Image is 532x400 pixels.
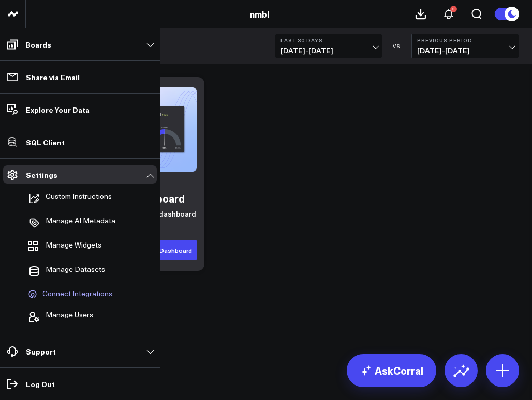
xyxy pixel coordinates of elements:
p: Custom Instructions [46,192,112,205]
a: Log Out [3,375,157,393]
span: Manage Users [46,311,93,323]
button: Custom Instructions [24,187,112,210]
p: Manage AI Metadata [46,217,115,229]
a: Manage AI Metadata [24,211,126,234]
button: Manage Users [24,305,93,328]
a: AskCorral [347,354,436,387]
a: Manage Datasets [24,260,126,283]
button: Generate Dashboard [125,240,197,260]
p: Explore Your Data [26,105,90,114]
span: [DATE] - [DATE] [280,47,377,55]
a: nmbl [250,8,269,20]
p: Settings [26,171,57,179]
span: Manage Widgets [46,241,101,253]
div: 2 [450,6,457,12]
b: Previous Period [417,37,513,43]
p: Log Out [26,380,55,388]
button: Previous Period[DATE]-[DATE] [411,34,519,58]
p: SQL Client [26,138,65,146]
a: SQL Client [3,133,157,151]
span: Manage Datasets [46,265,105,278]
p: Support [26,347,56,356]
a: Manage Widgets [24,236,126,258]
p: Share via Email [26,73,80,81]
button: Last 30 Days[DATE]-[DATE] [275,34,382,58]
b: Last 30 Days [280,37,377,43]
span: Connect Integrations [42,289,112,299]
p: Boards [26,40,51,49]
a: Connect Integrations [24,284,126,304]
div: VS [388,43,406,49]
span: [DATE] - [DATE] [417,47,513,55]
